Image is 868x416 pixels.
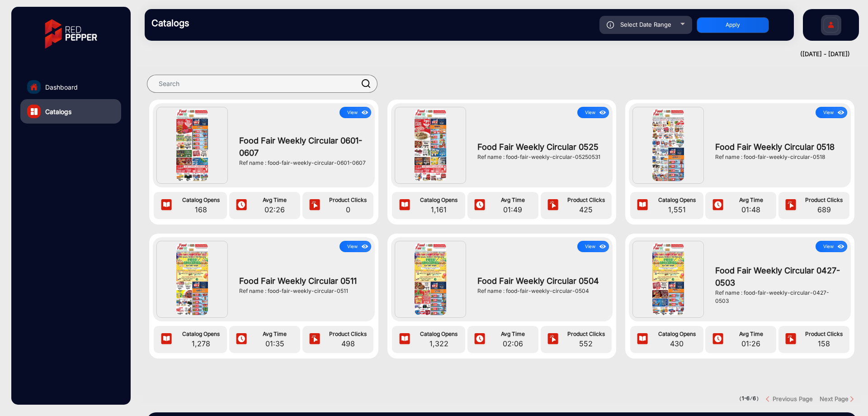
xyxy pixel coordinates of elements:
[816,241,847,252] button: Viewicon
[415,204,463,215] span: 1,161
[784,333,797,346] img: icon
[577,241,609,252] button: Viewicon
[415,243,446,315] img: Food Fair Weekly Circular 0504
[801,204,847,215] span: 689
[816,107,847,118] button: Viewicon
[490,196,536,204] span: Avg Time
[820,395,849,402] strong: Next Page
[653,330,701,338] span: Catalog Opens
[636,333,649,346] img: icon
[235,199,248,212] img: icon
[251,330,298,338] span: Avg Time
[598,242,608,252] img: icon
[177,338,225,349] span: 1,278
[160,333,173,346] img: icon
[20,99,121,124] a: Catalogs
[728,330,774,338] span: Avg Time
[160,199,173,212] img: icon
[477,153,604,161] div: Ref name : food-fair-weekly-circular-05250531
[239,134,366,159] span: Food Fair Weekly Circular 0601-0607
[235,333,248,346] img: icon
[177,330,225,338] span: Catalog Opens
[20,75,121,99] a: Dashboard
[239,287,366,295] div: Ref name : food-fair-weekly-circular-0511
[239,159,366,167] div: Ref name : food-fair-weekly-circular-0601-0607
[38,11,104,57] img: vmg-logo
[715,153,842,161] div: Ref name : food-fair-weekly-circular-0518
[546,199,560,212] img: icon
[784,199,797,212] img: icon
[711,333,725,346] img: icon
[653,338,701,349] span: 430
[360,242,370,252] img: icon
[415,196,463,204] span: Catalog Opens
[773,395,813,402] strong: Previous Page
[415,330,463,338] span: Catalog Opens
[477,287,604,295] div: Ref name : food-fair-weekly-circular-0504
[136,50,850,59] div: ([DATE] - [DATE])
[849,396,855,402] img: Next button
[636,199,649,212] img: icon
[728,338,774,349] span: 01:26
[398,333,411,346] img: icon
[340,241,371,252] button: Viewicon
[836,108,846,118] img: icon
[653,204,701,215] span: 1,551
[563,330,609,338] span: Product Clicks
[742,395,750,402] strong: 1-6
[563,338,609,349] span: 552
[801,330,847,338] span: Product Clicks
[340,107,371,118] button: Viewicon
[177,204,225,215] span: 168
[308,199,321,212] img: icon
[728,196,774,204] span: Avg Time
[473,199,486,212] img: icon
[715,289,842,305] div: Ref name : food-fair-weekly-circular-0427-0503
[325,204,371,215] span: 0
[821,10,840,42] img: Sign%20Up.svg
[176,243,208,315] img: Food Fair Weekly Circular 0511
[45,82,78,92] span: Dashboard
[711,199,725,212] img: icon
[151,18,278,29] h3: Catalogs
[362,79,371,88] img: prodSearch.svg
[147,75,377,93] input: Search
[607,21,614,29] img: icon
[652,109,684,181] img: Food Fair Weekly Circular 0518
[239,275,366,287] span: Food Fair Weekly Circular 0511
[836,242,846,252] img: icon
[325,338,371,349] span: 498
[766,396,773,402] img: previous button
[715,141,842,153] span: Food Fair Weekly Circular 0518
[620,21,671,28] span: Select Date Range
[739,395,759,403] pre: ( / )
[490,338,536,349] span: 02:06
[308,333,321,346] img: icon
[490,330,536,338] span: Avg Time
[653,196,701,204] span: Catalog Opens
[251,196,298,204] span: Avg Time
[652,243,684,315] img: Food Fair Weekly Circular 0427-0503
[176,109,208,181] img: Food Fair Weekly Circular 0601-0607
[325,330,371,338] span: Product Clicks
[577,107,609,118] button: Viewicon
[177,196,225,204] span: Catalog Opens
[697,17,769,33] button: Apply
[473,333,486,346] img: icon
[45,107,71,116] span: Catalogs
[415,338,463,349] span: 1,322
[563,196,609,204] span: Product Clicks
[728,204,774,215] span: 01:48
[251,204,298,215] span: 02:26
[490,204,536,215] span: 01:49
[598,108,608,118] img: icon
[801,196,847,204] span: Product Clicks
[715,264,842,289] span: Food Fair Weekly Circular 0427-0503
[546,333,560,346] img: icon
[415,109,446,181] img: Food Fair Weekly Circular 0525
[30,83,38,91] img: home
[563,204,609,215] span: 425
[398,199,411,212] img: icon
[753,395,756,402] strong: 6
[325,196,371,204] span: Product Clicks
